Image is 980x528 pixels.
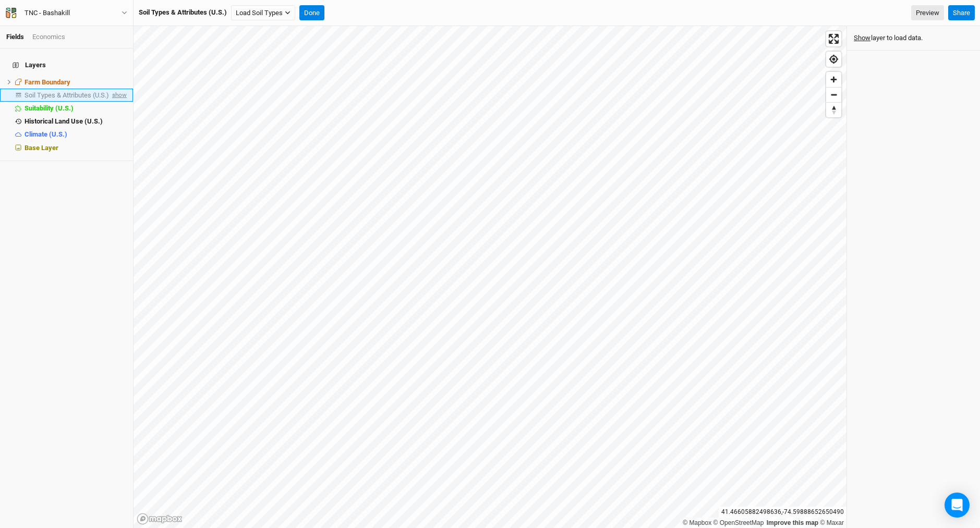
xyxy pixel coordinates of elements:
[25,8,70,18] div: TNC - Bashakill
[853,32,871,44] button: Show
[25,91,110,100] div: Soil Types & Attributes (U.S.)
[683,519,711,526] a: Mapbox
[25,144,58,152] span: Base Layer
[25,117,103,125] span: Historical Land Use (U.S.)
[948,5,975,21] button: Share
[25,117,127,126] div: Historical Land Use (U.S.)
[134,26,846,528] canvas: Map
[25,91,109,99] span: Soil Types & Attributes (U.S.)
[25,104,127,113] div: Suitability (U.S.)
[25,78,127,87] div: Farm Boundary
[32,32,65,42] div: Economics
[231,5,295,21] button: Load Soil Types
[826,31,841,46] button: Enter fullscreen
[25,78,70,86] span: Farm Boundary
[25,144,127,152] div: Base Layer
[713,519,764,526] a: OpenStreetMap
[871,33,923,43] span: layer to load data.
[911,5,944,21] a: Preview
[25,104,74,112] span: Suitability (U.S.)
[820,519,844,526] a: Maxar
[826,72,841,87] button: Zoom in
[299,5,324,21] button: Done
[826,87,841,102] button: Zoom out
[25,130,67,138] span: Climate (U.S.)
[137,513,183,525] a: Mapbox logo
[139,8,227,17] div: Soil Types & Attributes (U.S.)
[5,7,128,19] button: TNC - Bashakill
[6,55,127,76] h4: Layers
[826,88,841,102] span: Zoom out
[945,493,970,518] div: Open Intercom Messenger
[110,89,127,102] span: show
[767,519,818,526] a: Improve this map
[719,507,846,518] div: 41.46605882498636 , -74.59888652650490
[25,130,127,139] div: Climate (U.S.)
[826,52,841,67] button: Find my location
[826,102,841,117] button: Reset bearing to north
[6,33,24,41] a: Fields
